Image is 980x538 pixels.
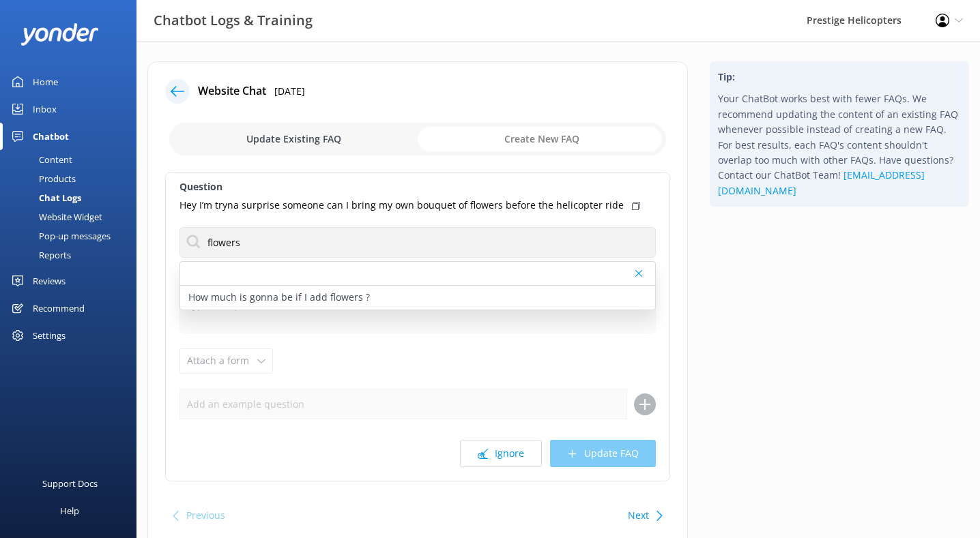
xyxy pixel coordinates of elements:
a: Content [8,150,136,169]
a: [EMAIL_ADDRESS][DOMAIN_NAME] [718,168,925,196]
div: Settings [33,322,66,349]
p: Your ChatBot works best with fewer FAQs. We recommend updating the content of an existing FAQ whe... [718,91,961,198]
div: Website Widget [8,207,102,226]
div: Chatbot [33,123,69,150]
img: yonder-white-logo.png [20,23,99,46]
div: Help [60,497,79,524]
a: Reports [8,245,136,265]
div: Recommend [33,295,85,322]
h4: Tip: [718,70,961,85]
h3: Chatbot Logs & Training [154,10,313,31]
input: Add an example question [179,389,627,419]
p: [DATE] [274,84,305,99]
a: Website Widget [8,207,136,226]
div: Support Docs [42,470,98,497]
h4: Website Chat [198,83,266,100]
div: Home [33,68,58,95]
label: Question [179,179,656,194]
div: Products [8,169,76,188]
input: Search for an FAQ to Update... [179,227,656,258]
a: Chat Logs [8,188,136,207]
a: Pop-up messages [8,226,136,245]
p: How much is gonna be if I add flowers ? [188,290,370,305]
button: Ignore [460,440,542,467]
div: Chat Logs [8,188,81,207]
p: Hey I’m tryna surprise someone can I bring my own bouquet of flowers before the helicopter ride [179,198,624,213]
div: Inbox [33,95,57,123]
div: Reviews [33,267,66,295]
div: Reports [8,245,71,265]
button: Next [628,502,649,529]
div: Content [8,150,72,169]
div: Pop-up messages [8,226,111,245]
a: Products [8,169,136,188]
